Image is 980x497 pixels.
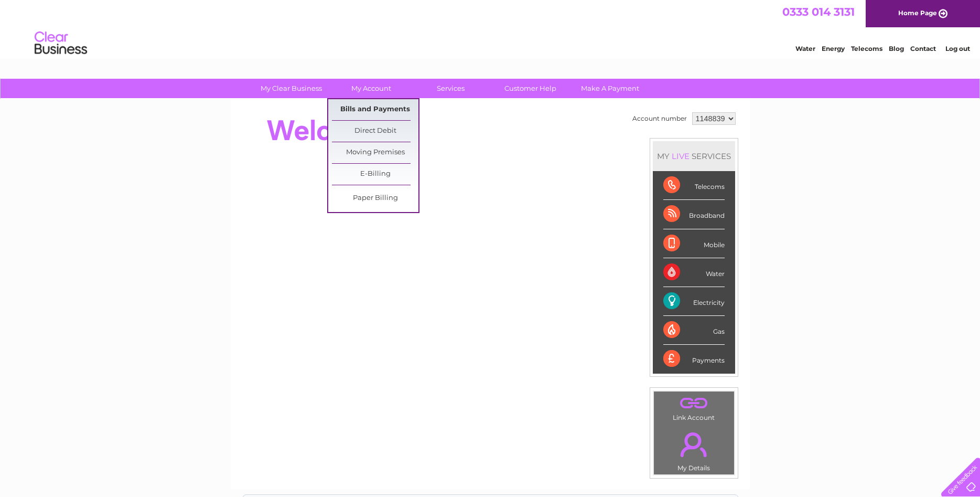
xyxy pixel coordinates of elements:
[407,79,494,98] a: Services
[822,45,845,52] a: Energy
[663,287,725,316] div: Electricity
[945,45,970,52] a: Log out
[630,110,690,128] td: Account number
[332,188,418,209] a: Paper Billing
[653,424,735,475] td: My Details
[328,79,414,98] a: My Account
[332,164,418,185] a: E-Billing
[34,27,88,59] img: logo.png
[663,229,725,258] div: Mobile
[567,79,653,98] a: Make A Payment
[670,151,692,161] div: LIVE
[332,121,418,142] a: Direct Debit
[487,79,574,98] a: Customer Help
[332,99,418,120] a: Bills and Payments
[656,426,731,463] a: .
[782,5,855,18] a: 0333 014 3131
[653,141,735,171] div: MY SERVICES
[663,345,725,373] div: Payments
[332,142,418,163] a: Moving Premises
[656,394,731,413] a: .
[248,79,335,98] a: My Clear Business
[663,258,725,287] div: Water
[653,391,735,424] td: Link Account
[795,45,815,52] a: Water
[851,45,882,52] a: Telecoms
[889,45,904,52] a: Blog
[910,45,936,52] a: Contact
[243,6,738,51] div: Clear Business is a trading name of Verastar Limited (registered in [GEOGRAPHIC_DATA] No. 3667643...
[663,200,725,229] div: Broadband
[663,316,725,345] div: Gas
[663,171,725,200] div: Telecoms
